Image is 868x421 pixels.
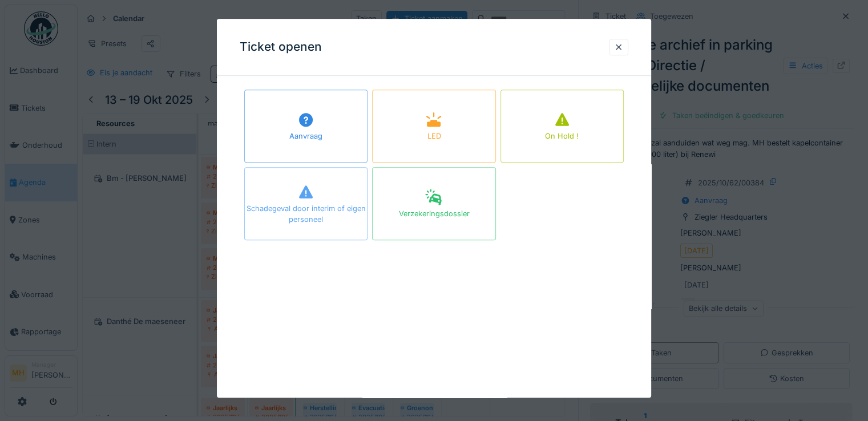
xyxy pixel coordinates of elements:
div: On Hold ! [545,131,579,142]
div: Schadegeval door interim of eigen personeel [245,203,367,225]
h3: Ticket openen [240,40,322,54]
div: Verzekeringsdossier [398,209,469,220]
div: LED [427,131,441,142]
div: Aanvraag [289,131,322,142]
